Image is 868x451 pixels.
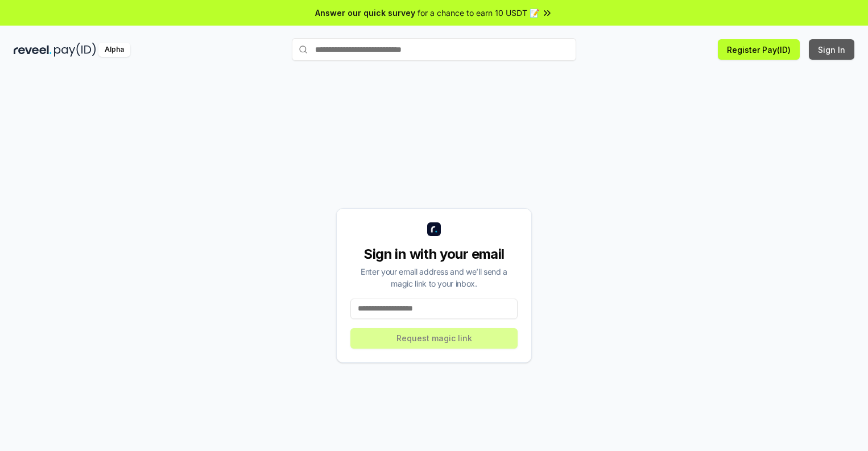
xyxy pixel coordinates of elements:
[350,245,518,263] div: Sign in with your email
[14,43,52,57] img: reveel_dark
[809,39,854,60] button: Sign In
[315,7,415,19] span: Answer our quick survey
[98,43,130,57] div: Alpha
[418,7,539,19] span: for a chance to earn 10 USDT 📝
[427,222,441,236] img: logo_small
[718,39,800,60] button: Register Pay(ID)
[350,266,518,289] div: Enter your email address and we’ll send a magic link to your inbox.
[54,43,96,57] img: pay_id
